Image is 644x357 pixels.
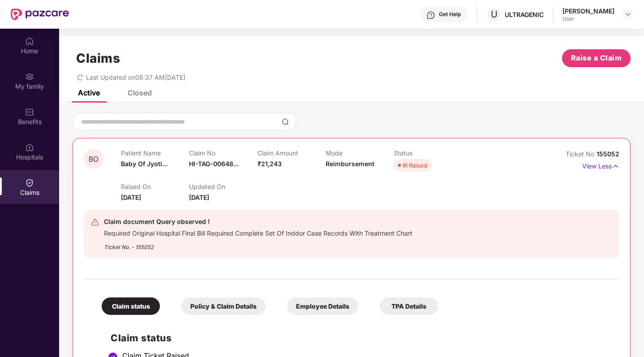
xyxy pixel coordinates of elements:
p: Status [394,149,462,157]
span: Last Updated on 08:37 AM[DATE] [86,73,185,81]
p: Patient Name [121,149,189,157]
img: New Pazcare Logo [11,9,69,20]
div: Claim status [102,297,160,315]
h2: Claim status [111,331,610,345]
img: svg+xml;base64,PHN2ZyBpZD0iSGVscC0zMngzMiIgeG1sbnM9Imh0dHA6Ly93d3cudzMub3JnLzIwMDAvc3ZnIiB3aWR0aD... [426,11,435,20]
img: svg+xml;base64,PHN2ZyBpZD0iQmVuZWZpdHMiIHhtbG5zPSJodHRwOi8vd3d3LnczLm9yZy8yMDAwL3N2ZyIgd2lkdGg9Ij... [25,108,34,116]
h1: Claims [76,51,120,66]
div: Active [78,88,100,97]
p: Mode [326,149,394,157]
img: svg+xml;base64,PHN2ZyB3aWR0aD0iMjAiIGhlaWdodD0iMjAiIHZpZXdCb3g9IjAgMCAyMCAyMCIgZmlsbD0ibm9uZSIgeG... [25,72,34,81]
div: Claim document Query observed ! [104,216,412,227]
button: Raise a Claim [562,49,631,67]
div: Closed [128,88,152,97]
img: svg+xml;base64,PHN2ZyB4bWxucz0iaHR0cDovL3d3dy53My5vcmcvMjAwMC9zdmciIHdpZHRoPSIyNCIgaGVpZ2h0PSIyNC... [90,218,99,227]
div: Ticket No. - 155052 [104,237,412,251]
div: Policy & Claim Details [181,297,266,315]
span: Ticket No [566,150,597,158]
img: svg+xml;base64,PHN2ZyBpZD0iSG9zcGl0YWxzIiB4bWxucz0iaHR0cDovL3d3dy53My5vcmcvMjAwMC9zdmciIHdpZHRoPS... [25,143,34,152]
div: [PERSON_NAME] [562,7,614,15]
img: svg+xml;base64,PHN2ZyBpZD0iU2VhcmNoLTMyeDMyIiB4bWxucz0iaHR0cDovL3d3dy53My5vcmcvMjAwMC9zdmciIHdpZH... [282,118,289,125]
div: User [562,15,614,22]
p: View Less [582,159,619,171]
div: ULTRAGENIC [505,10,544,19]
span: U [491,9,498,20]
span: ₹21,243 [258,160,282,168]
p: Raised On [121,183,189,190]
div: Get Help [439,11,461,18]
img: svg+xml;base64,PHN2ZyB4bWxucz0iaHR0cDovL3d3dy53My5vcmcvMjAwMC9zdmciIHdpZHRoPSIxNyIgaGVpZ2h0PSIxNy... [612,161,619,171]
span: Baby Of Jyoti... [121,160,167,168]
span: BO [89,155,99,163]
div: IR Raised [403,161,427,170]
span: HI-TAG-00648... [189,160,239,168]
img: svg+xml;base64,PHN2ZyBpZD0iRHJvcGRvd24tMzJ4MzIiIHhtbG5zPSJodHRwOi8vd3d3LnczLm9yZy8yMDAwL3N2ZyIgd2... [624,11,631,18]
span: 155052 [597,150,619,158]
img: svg+xml;base64,PHN2ZyBpZD0iSG9tZSIgeG1sbnM9Imh0dHA6Ly93d3cudzMub3JnLzIwMDAvc3ZnIiB3aWR0aD0iMjAiIG... [25,37,34,46]
img: svg+xml;base64,PHN2ZyBpZD0iQ2xhaW0iIHhtbG5zPSJodHRwOi8vd3d3LnczLm9yZy8yMDAwL3N2ZyIgd2lkdGg9IjIwIi... [25,178,34,187]
div: Employee Details [287,297,358,315]
span: [DATE] [189,194,209,201]
p: Claim Amount [258,149,326,157]
span: [DATE] [121,194,141,201]
div: TPA Details [380,297,438,315]
span: Reimbursement [326,160,374,168]
span: Raise a Claim [571,52,622,64]
span: redo [77,73,83,81]
p: Claim No [189,149,257,157]
div: Required Original Hospital Final Bill Required Complete Set Of Inddor Case Records With Treatment... [104,227,412,237]
p: Updated On [189,183,257,190]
